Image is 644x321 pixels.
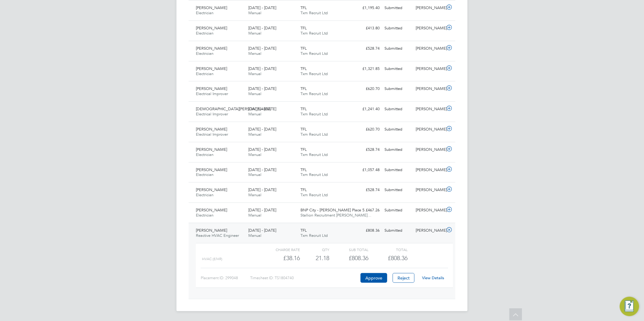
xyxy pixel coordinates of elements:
span: Electrician [196,213,213,218]
span: Manual [248,51,261,56]
div: [PERSON_NAME] [414,145,445,155]
span: [DATE] - [DATE] [248,127,276,132]
span: Txm Recruit Ltd [301,71,328,76]
span: £808.36 [388,254,408,262]
span: [DATE] - [DATE] [248,86,276,91]
div: £808.36 [329,253,368,263]
span: Electrician [196,51,213,56]
div: [PERSON_NAME] [414,165,445,175]
div: [PERSON_NAME] [414,205,445,215]
button: Reject [393,273,414,283]
span: Manual [248,233,261,238]
div: £808.36 [351,226,382,236]
span: [PERSON_NAME] [196,66,227,71]
span: Txm Recruit Ltd [301,233,328,238]
span: Txm Recruit Ltd [301,31,328,36]
span: Manual [248,213,261,218]
span: Manual [248,152,261,157]
div: £528.74 [351,44,382,54]
span: [PERSON_NAME] [196,127,227,132]
span: [DATE] - [DATE] [248,106,276,111]
div: £528.74 [351,185,382,195]
span: [PERSON_NAME] [196,25,227,31]
span: Manual [248,132,261,137]
span: Txm Recruit Ltd [301,152,328,157]
span: [DATE] - [DATE] [248,25,276,31]
span: Reactive HVAC Engineer [196,233,239,238]
div: Charge rate [261,246,300,253]
span: TFL [301,106,307,111]
span: Txm Recruit Ltd [301,51,328,56]
div: [PERSON_NAME] [414,44,445,54]
span: [DATE] - [DATE] [248,147,276,152]
span: Manual [248,71,261,76]
div: Submitted [382,205,414,215]
span: Electrical Improver [196,132,228,137]
div: Placement ID: 299048 [201,273,250,283]
span: Electrician [196,10,213,15]
span: [PERSON_NAME] [196,228,227,233]
span: Txm Recruit Ltd [301,111,328,117]
span: [DATE] - [DATE] [248,5,276,10]
span: Txm Recruit Ltd [301,91,328,96]
span: Txm Recruit Ltd [301,132,328,137]
span: [PERSON_NAME] [196,207,227,213]
span: [DATE] - [DATE] [248,228,276,233]
div: £38.16 [261,253,300,263]
span: [DATE] - [DATE] [248,187,276,192]
div: Timesheet ID: TS1804740 [250,273,359,283]
span: Electrician [196,192,213,197]
div: [PERSON_NAME] [414,84,445,94]
span: [PERSON_NAME] [196,46,227,51]
span: Electrician [196,172,213,177]
div: £413.80 [351,23,382,33]
div: Submitted [382,124,414,134]
div: Submitted [382,185,414,195]
div: Submitted [382,104,414,114]
div: [PERSON_NAME] [414,185,445,195]
span: Electrical Improver [196,111,228,117]
span: TFL [301,228,307,233]
span: TFL [301,127,307,132]
span: [DATE] - [DATE] [248,207,276,213]
div: [PERSON_NAME] [414,226,445,236]
span: Stallion Recruitment [PERSON_NAME]… [301,213,372,218]
span: hvac (£/HR) [202,257,222,261]
div: £1,057.48 [351,165,382,175]
span: TFL [301,167,307,172]
span: TFL [301,66,307,71]
button: Approve [361,273,387,283]
div: £528.74 [351,145,382,155]
span: [DATE] - [DATE] [248,66,276,71]
div: 21.18 [300,253,329,263]
div: Submitted [382,3,414,13]
span: [PERSON_NAME] [196,187,227,192]
div: Submitted [382,145,414,155]
span: [DATE] - [DATE] [248,46,276,51]
div: Submitted [382,44,414,54]
span: [DATE] - [DATE] [248,167,276,172]
button: Engage Resource Center [620,297,639,316]
span: Manual [248,192,261,197]
span: TFL [301,147,307,152]
div: [PERSON_NAME] [414,104,445,114]
div: £1,241.40 [351,104,382,114]
div: Submitted [382,165,414,175]
span: TFL [301,86,307,91]
span: BNP City - [PERSON_NAME] Place 5… [301,207,369,213]
div: QTY [300,246,329,253]
span: Manual [248,172,261,177]
a: View Details [422,275,444,280]
span: Txm Recruit Ltd [301,192,328,197]
span: Manual [248,91,261,96]
div: [PERSON_NAME] [414,3,445,13]
span: Electrical Improver [196,91,228,96]
div: [PERSON_NAME] [414,64,445,74]
span: Electrician [196,71,213,76]
span: [DEMOGRAPHIC_DATA][PERSON_NAME] [196,106,270,111]
span: Manual [248,31,261,36]
span: TFL [301,25,307,31]
span: TFL [301,5,307,10]
div: Total [368,246,408,253]
span: Txm Recruit Ltd [301,172,328,177]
